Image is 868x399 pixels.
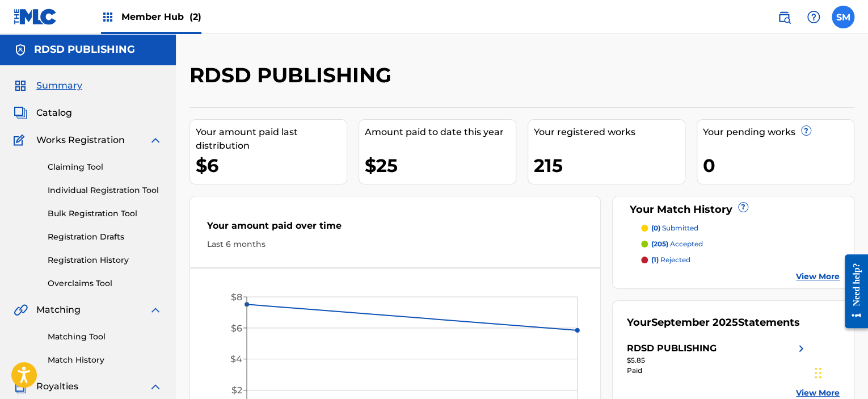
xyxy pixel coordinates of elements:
span: (1) [651,255,659,264]
div: Your amount paid last distribution [196,125,347,153]
div: $25 [365,153,516,178]
div: Your Match History [627,202,840,217]
img: search [777,10,791,24]
img: Works Registration [14,133,28,147]
img: Matching [14,303,28,317]
span: Summary [36,79,82,93]
a: Individual Registration Tool [48,184,162,196]
a: (0) submitted [641,223,840,233]
img: Accounts [14,43,27,57]
div: Last 6 months [207,238,583,250]
a: RDSD PUBLISHINGright chevron icon$5.85Paid [627,342,808,376]
img: expand [149,133,162,147]
a: SummarySummary [14,79,82,93]
span: (205) [651,240,668,248]
span: Catalog [36,106,72,120]
div: Your pending works [703,125,854,139]
span: Matching [36,303,81,317]
span: Royalties [36,380,78,393]
a: Public Search [773,6,795,28]
div: $5.85 [627,355,808,366]
span: Works Registration [36,133,125,147]
tspan: $8 [231,292,242,303]
div: 215 [534,153,685,178]
div: Amount paid to date this year [365,125,516,139]
div: Paid [627,366,808,376]
div: User Menu [832,6,854,28]
img: Summary [14,79,27,93]
a: CatalogCatalog [14,106,72,120]
img: right chevron icon [794,342,808,355]
div: Your amount paid over time [207,219,583,238]
a: (1) rejected [641,255,840,265]
a: Bulk Registration Tool [48,208,162,220]
h5: RDSD PUBLISHING [34,43,135,56]
span: (0) [651,224,660,232]
div: RDSD PUBLISHING [627,342,717,355]
a: View More [796,271,840,283]
span: (2) [189,11,201,22]
iframe: Resource Center [836,246,868,337]
p: submitted [651,223,698,233]
span: September 2025 [651,316,738,329]
a: Claiming Tool [48,161,162,173]
a: View More [796,387,840,399]
div: Your registered works [534,125,685,139]
a: Registration History [48,254,162,266]
img: Catalog [14,106,27,120]
img: Royalties [14,380,27,393]
a: Match History [48,354,162,366]
span: ? [739,203,748,212]
a: Matching Tool [48,331,162,343]
tspan: $6 [231,322,242,333]
span: Member Hub [121,10,201,23]
img: help [807,10,820,24]
tspan: $4 [230,354,242,364]
div: Help [802,6,825,28]
a: Overclaims Tool [48,278,162,289]
img: Top Rightsholders [101,10,115,24]
div: 0 [703,153,854,178]
a: (205) accepted [641,239,840,249]
img: expand [149,303,162,317]
p: rejected [651,255,690,265]
div: Drag [815,356,821,390]
div: Your Statements [627,315,800,330]
h2: RDSD PUBLISHING [189,62,397,88]
a: Registration Drafts [48,231,162,243]
div: $6 [196,153,347,178]
tspan: $2 [231,385,242,396]
span: ? [802,126,811,135]
img: MLC Logo [14,9,57,25]
iframe: Chat Widget [811,345,868,399]
p: accepted [651,239,703,249]
img: expand [149,380,162,393]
